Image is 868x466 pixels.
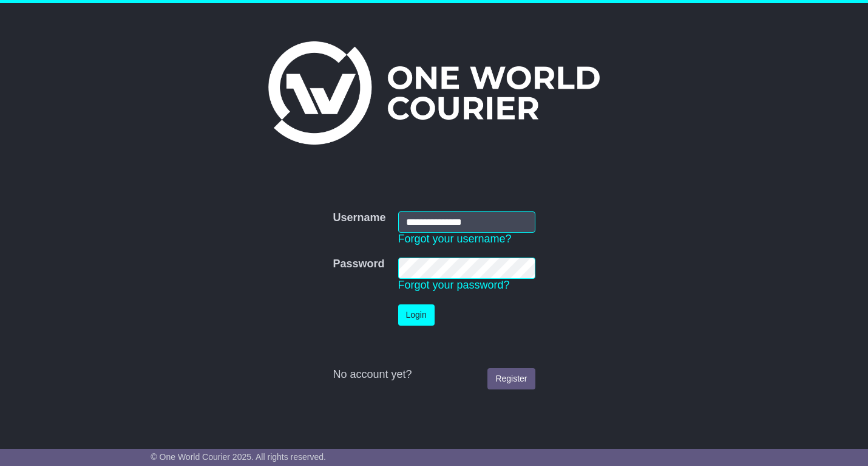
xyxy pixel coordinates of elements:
span: © One World Courier 2025. All rights reserved. [151,452,326,462]
img: One World [268,41,600,145]
label: Username [333,211,385,225]
a: Forgot your password? [398,279,510,291]
label: Password [333,258,384,271]
a: Register [487,368,535,389]
div: No account yet? [333,368,535,382]
a: Forgot your username? [398,233,512,245]
button: Login [398,304,435,326]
